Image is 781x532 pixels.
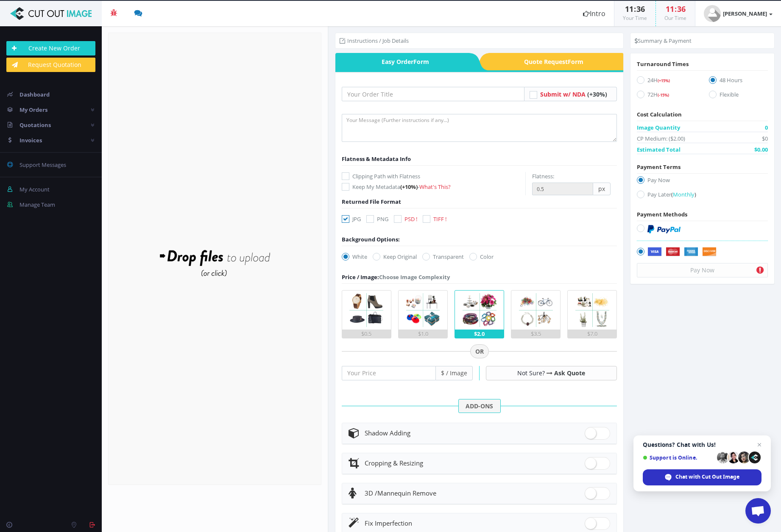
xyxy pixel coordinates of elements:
[6,41,95,55] a: Create New Order
[709,76,768,87] label: 48 Hours
[745,498,771,524] div: Open chat
[366,215,388,223] label: PNG
[762,134,768,143] span: $0
[342,183,525,191] label: Keep My Metadata -
[455,330,504,338] div: $2.0
[342,215,361,223] label: JPG
[658,78,670,83] span: (+15%)
[635,36,692,45] li: Summary & Payment
[342,198,401,205] span: Returned File Format
[470,344,489,359] span: OR
[365,489,377,497] span: 3D /
[637,163,681,171] span: Payment Terms
[633,4,636,14] span: :
[365,429,410,437] span: Shadow Adding
[673,191,695,198] span: Monthly
[568,330,616,338] div: $7.0
[404,215,417,223] span: PSD !
[643,469,761,485] div: Chat with Cut Out Image
[365,519,412,527] span: Fix Imperfection
[342,155,411,163] span: Flatness & Metadata Info
[342,235,400,244] div: Background Options:
[419,183,451,191] a: What's This?
[674,4,677,14] span: :
[516,291,555,330] img: 4.png
[677,4,686,14] span: 36
[404,291,443,330] img: 2.png
[20,201,55,208] span: Manage Team
[575,1,614,26] a: Intro
[554,369,585,377] a: Ask Quote
[647,247,717,257] img: Securely by Stripe
[637,211,687,218] span: Payment Methods
[335,53,469,70] a: Easy OrderForm
[658,92,669,98] span: (-15%)
[413,58,429,66] i: Form
[636,4,645,14] span: 36
[637,190,768,202] label: Pay Later
[20,106,47,114] span: My Orders
[754,440,764,450] span: Close chat
[704,5,721,22] img: timthumb.php
[342,273,379,281] span: Price / Image:
[637,111,682,118] span: Cost Calculation
[637,90,696,102] label: 72H
[6,58,95,72] a: Request Quotation
[637,145,681,154] span: Estimated Total
[342,330,391,338] div: $0.5
[458,399,501,413] span: ADD-ONS
[695,1,781,26] a: [PERSON_NAME]
[400,183,418,191] span: (+10%)
[709,90,768,102] label: Flexible
[647,225,681,233] img: PayPal
[342,172,525,180] label: Clipping Path with Flatness
[433,215,446,223] span: TIFF !
[347,291,386,330] img: 1.png
[637,123,680,132] span: Image Quantity
[20,161,66,169] span: Support Messages
[573,291,612,330] img: 5.png
[469,252,494,261] label: Color
[342,366,436,380] input: Your Price
[765,123,768,132] span: 0
[637,76,696,87] label: 24H
[342,252,367,261] label: White
[664,14,686,22] small: Our Time
[422,252,464,261] label: Transparent
[658,76,670,84] a: (+15%)
[675,473,739,481] span: Chat with Cut Out Image
[540,90,607,98] a: Submit w/ NDA (+30%)
[666,4,674,14] span: 11
[20,91,50,98] span: Dashboard
[490,53,624,70] a: Quote RequestForm
[399,330,447,338] div: $1.0
[20,136,42,144] span: Invoices
[723,10,767,17] strong: [PERSON_NAME]
[532,172,554,180] label: Flatness:
[643,454,714,461] span: Support is Online.
[335,53,469,70] span: Easy Order
[365,459,423,467] span: Cropping & Resizing
[342,273,450,281] div: Choose Image Complexity
[20,121,51,129] span: Quotations
[511,330,560,338] div: $3.5
[625,4,633,14] span: 11
[20,186,50,193] span: My Account
[637,134,685,143] span: CP Medium: ($2.00)
[436,366,473,380] span: $ / Image
[342,87,524,101] input: Your Order Title
[587,90,607,98] span: (+30%)
[460,291,499,330] img: 3.png
[540,90,586,98] span: Submit w/ NDA
[517,369,545,377] span: Not Sure?
[568,58,583,66] i: Form
[637,176,768,187] label: Pay Now
[671,191,696,198] a: (Monthly)
[490,53,624,70] span: Quote Request
[340,36,409,45] li: Instructions / Job Details
[6,7,95,20] img: Cut Out Image
[754,145,768,154] span: $0.00
[365,489,436,497] span: Mannequin Remove
[593,183,611,195] span: px
[658,91,669,98] a: (-15%)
